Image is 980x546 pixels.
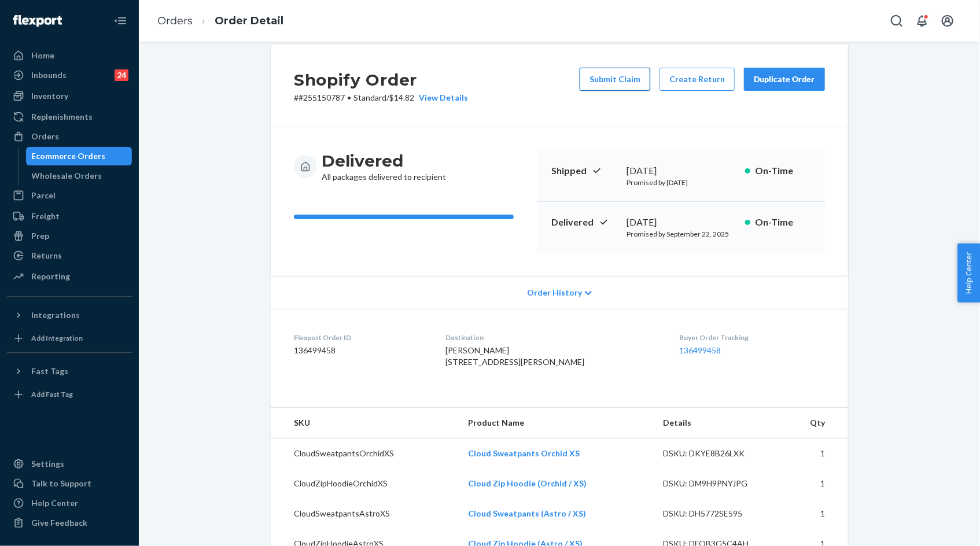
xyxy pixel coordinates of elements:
button: Open notifications [911,9,934,32]
a: Cloud Sweatpants Orchid XS [468,448,580,458]
span: Standard [353,93,386,102]
div: Freight [31,211,60,222]
a: Prep [7,227,132,245]
div: Home [31,50,54,61]
a: Freight [7,207,132,226]
div: Talk to Support [31,478,91,489]
p: Shipped [551,164,617,178]
dt: Buyer Order Tracking [679,333,825,342]
th: Qty [781,408,849,438]
h2: Shopify Order [294,68,468,92]
div: Replenishments [31,111,93,123]
button: Create Return [660,68,735,91]
button: Duplicate Order [744,68,825,91]
img: Flexport logo [13,15,62,27]
div: Give Feedback [31,517,87,529]
div: [DATE] [627,164,736,178]
dt: Destination [446,333,661,342]
button: Help Center [957,244,980,302]
td: 1 [781,438,849,469]
a: Add Fast Tag [7,385,132,404]
p: Promised by September 22, 2025 [627,229,736,239]
button: Open account menu [936,9,959,32]
div: DSKU: DKYE8B26LXK [663,448,772,459]
a: 136499458 [679,345,721,355]
span: Order History [527,287,582,298]
td: 1 [781,499,849,529]
div: Inbounds [31,69,67,81]
a: Ecommerce Orders [26,147,132,165]
dt: Flexport Order ID [294,333,428,342]
a: Cloud Zip Hoodie (Orchid / XS) [468,478,587,488]
span: [PERSON_NAME] [STREET_ADDRESS][PERSON_NAME] [446,345,585,367]
div: Duplicate Order [754,73,815,85]
th: Details [654,408,781,438]
div: [DATE] [627,216,736,229]
div: Add Integration [31,333,83,343]
a: Help Center [7,494,132,512]
ol: breadcrumbs [148,4,293,38]
div: Returns [31,250,62,261]
div: Inventory [31,90,68,102]
div: 24 [115,69,128,81]
p: # #255150787 / $14.82 [294,92,468,104]
div: DSKU: DM9H9PNYJPG [663,478,772,489]
p: Promised by [DATE] [627,178,736,187]
div: Help Center [31,497,78,509]
div: DSKU: DH5772SE595 [663,508,772,519]
a: Replenishments [7,108,132,126]
td: CloudSweatpantsAstroXS [271,499,459,529]
a: Inventory [7,87,132,105]
td: CloudZipHoodieOrchidXS [271,468,459,499]
button: Submit Claim [580,68,650,91]
div: Prep [31,230,49,242]
button: Fast Tags [7,362,132,381]
a: Settings [7,455,132,473]
a: Orders [7,127,132,146]
a: Orders [157,14,193,27]
a: Home [7,46,132,65]
div: Settings [31,458,64,470]
a: Cloud Sweatpants (Astro / XS) [468,508,586,518]
a: Returns [7,246,132,265]
p: On-Time [755,164,811,178]
div: Add Fast Tag [31,389,73,399]
h3: Delivered [322,150,446,171]
a: Parcel [7,186,132,205]
span: • [347,93,351,102]
button: Integrations [7,306,132,324]
button: View Details [414,92,468,104]
div: Orders [31,131,59,142]
div: Ecommerce Orders [32,150,106,162]
td: CloudSweatpantsOrchidXS [271,438,459,469]
div: Reporting [31,271,70,282]
div: Wholesale Orders [32,170,102,182]
td: 1 [781,468,849,499]
div: Integrations [31,309,80,321]
p: On-Time [755,216,811,229]
button: Open Search Box [885,9,908,32]
button: Close Navigation [109,9,132,32]
dd: 136499458 [294,345,428,356]
a: Wholesale Orders [26,167,132,185]
th: Product Name [459,408,654,438]
a: Talk to Support [7,474,132,493]
a: Inbounds24 [7,66,132,84]
a: Add Integration [7,329,132,348]
a: Reporting [7,267,132,286]
button: Give Feedback [7,514,132,532]
div: Fast Tags [31,366,68,377]
a: Order Detail [215,14,283,27]
div: All packages delivered to recipient [322,150,446,183]
p: Delivered [551,216,617,229]
div: Parcel [31,190,56,201]
th: SKU [271,408,459,438]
